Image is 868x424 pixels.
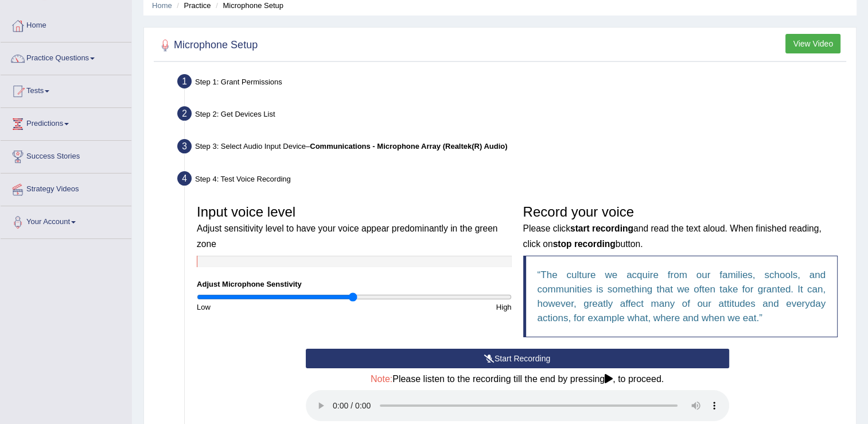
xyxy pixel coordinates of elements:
[306,374,729,384] h4: Please listen to the recording till the end by pressing , to proceed.
[1,43,131,71] a: Practice Questions
[523,223,822,248] small: Please click and read the text aloud. When finished reading, click on button.
[197,279,302,290] label: Adjust Microphone Senstivity
[306,349,729,368] button: Start Recording
[1,75,131,104] a: Tests
[1,108,131,137] a: Predictions
[157,37,258,54] h2: Microphone Setup
[172,168,851,193] div: Step 4: Test Voice Recording
[152,1,172,10] a: Home
[1,10,131,38] a: Home
[172,136,851,161] div: Step 3: Select Audio Input Device
[197,223,497,248] small: Adjust sensitivity level to have your voice appear predominantly in the green zone
[1,206,131,235] a: Your Account
[172,71,851,96] div: Step 1: Grant Permissions
[354,302,517,313] div: High
[1,141,131,169] a: Success Stories
[553,239,616,249] b: stop recording
[538,269,826,323] q: The culture we acquire from our families, schools, and communities is something that we often tak...
[172,103,851,128] div: Step 2: Get Devices List
[310,142,507,151] b: Communications - Microphone Array (Realtek(R) Audio)
[371,374,392,384] span: Note:
[1,174,131,202] a: Strategy Videos
[197,205,512,250] h3: Input voice level
[306,142,508,151] span: –
[191,302,354,313] div: Low
[570,223,633,233] b: start recording
[785,34,840,53] button: View Video
[523,205,838,250] h3: Record your voice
